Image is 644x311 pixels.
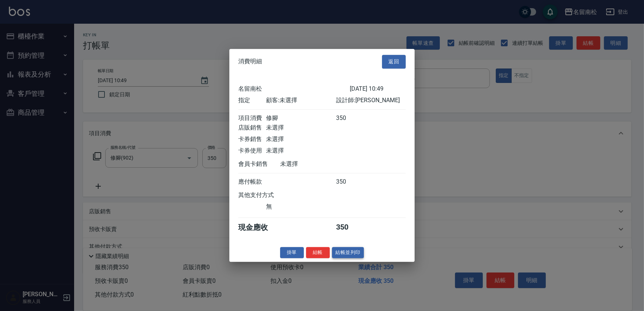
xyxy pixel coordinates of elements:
[306,247,330,258] button: 結帳
[266,97,336,104] div: 顧客: 未選擇
[336,178,364,186] div: 350
[266,114,336,122] div: 修腳
[238,97,266,104] div: 指定
[238,223,280,233] div: 現金應收
[336,223,364,233] div: 350
[238,147,266,155] div: 卡券使用
[280,247,304,258] button: 掛單
[238,136,266,143] div: 卡券銷售
[238,114,266,122] div: 項目消費
[332,247,364,258] button: 結帳並列印
[266,203,336,211] div: 無
[266,136,336,143] div: 未選擇
[350,85,406,93] div: [DATE] 10:49
[266,147,336,155] div: 未選擇
[280,160,350,168] div: 未選擇
[238,85,350,93] div: 名留南松
[238,124,266,132] div: 店販銷售
[238,191,294,199] div: 其他支付方式
[266,124,336,132] div: 未選擇
[336,97,406,104] div: 設計師: [PERSON_NAME]
[238,58,262,66] span: 消費明細
[238,178,266,186] div: 應付帳款
[336,114,364,122] div: 350
[238,160,280,168] div: 會員卡銷售
[382,55,406,68] button: 返回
